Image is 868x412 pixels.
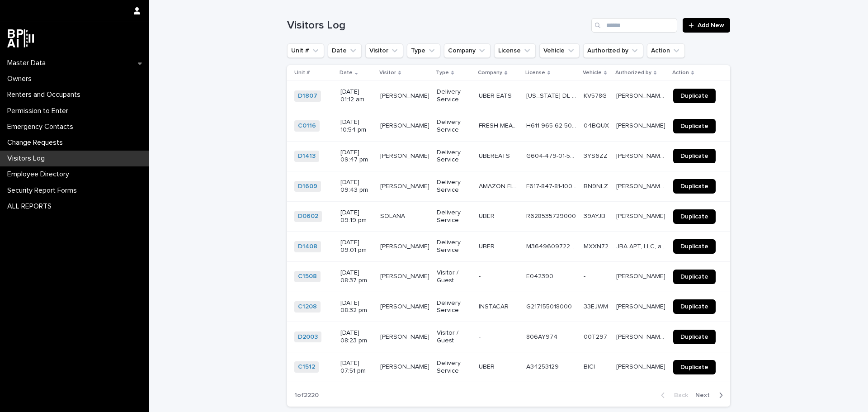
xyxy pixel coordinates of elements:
[380,331,431,341] p: DAVIES QUINTANELA
[584,211,607,220] p: 39AYJB
[340,68,353,78] p: Date
[479,241,496,251] p: UBER
[647,43,685,58] button: Action
[673,119,716,133] a: Duplicate
[673,149,716,163] a: Duplicate
[479,90,514,100] p: UBER EATS
[698,22,724,28] span: Add New
[479,301,510,311] p: INSTACAR
[584,301,610,311] p: 33EJWM
[616,271,667,280] p: [PERSON_NAME]
[380,181,431,190] p: CARLOS FLORES
[298,183,317,190] a: D1609
[479,120,520,130] p: FRESH MEAL PLAN
[4,90,88,99] p: Renters and Occupants
[298,303,317,311] a: C1208
[298,333,318,341] a: D2003
[380,241,431,251] p: YOSMEL MATURELL
[673,179,716,194] a: Duplicate
[340,299,373,315] p: [DATE] 08:32 pm
[616,361,667,371] p: [PERSON_NAME]
[680,274,708,280] span: Duplicate
[680,153,708,159] span: Duplicate
[616,331,668,341] p: Hector Eduardo Leon Rivera
[287,201,730,232] tr: D0602 [DATE] 09:19 pmSOLANASOLANA Delivery ServiceUBERUBER R628535729000R628535729000 39AYJB39AYJ...
[4,138,70,147] p: Change Requests
[584,241,610,251] p: MXXN72
[444,43,491,58] button: Company
[695,392,715,398] span: Next
[584,271,587,280] p: -
[616,181,668,190] p: Ana Maria Alvarez
[437,209,472,224] p: Delivery Service
[583,43,643,58] button: Authorized by
[591,18,677,33] input: Search
[340,179,373,194] p: [DATE] 09:43 pm
[4,186,84,195] p: Security Report Forms
[683,18,730,33] a: Add New
[673,209,716,224] a: Duplicate
[680,183,708,189] span: Duplicate
[380,211,407,220] p: SOLANA
[380,301,431,311] p: XIOMARA GONZALEZ
[584,120,611,130] p: 04BQUX
[298,152,316,160] a: D1413
[298,92,317,100] a: D1807
[298,243,317,251] a: D1408
[584,361,597,371] p: BICI
[380,120,431,130] p: LUIS HERNANDEZ
[494,43,536,58] button: License
[526,301,574,311] p: G217155018000
[479,151,512,160] p: UBEREATS
[673,330,716,344] a: Duplicate
[437,179,472,194] p: Delivery Service
[673,89,716,103] a: Duplicate
[437,360,472,375] p: Delivery Service
[4,170,76,179] p: Employee Directory
[479,271,482,280] p: -
[298,273,317,280] a: C1508
[673,360,716,374] a: Duplicate
[437,239,472,254] p: Delivery Service
[340,329,373,345] p: [DATE] 08:23 pm
[669,392,688,398] span: Back
[287,19,588,32] h1: Visitors Log
[616,211,667,220] p: [PERSON_NAME]
[340,209,373,224] p: [DATE] 09:19 pm
[615,68,651,78] p: Authorized by
[673,270,716,284] a: Duplicate
[526,211,578,220] p: R628535729000
[616,90,668,100] p: Grace Mariana Villaviciencio Solis
[479,331,482,341] p: -
[539,43,580,58] button: Vehicle
[680,334,708,340] span: Duplicate
[526,361,561,371] p: A34253129
[672,68,689,78] p: Action
[616,241,668,251] p: JBA APT, LLC, a Florida limited liability company C/O Juanita Barberi Aristizabal
[680,123,708,129] span: Duplicate
[436,68,449,78] p: Type
[407,43,440,58] button: Type
[437,329,472,345] p: Visitor / Guest
[340,118,373,134] p: [DATE] 10:54 pm
[4,154,52,163] p: Visitors Log
[287,292,730,322] tr: C1208 [DATE] 08:32 pm[PERSON_NAME][PERSON_NAME] Delivery ServiceINSTACARINSTACAR G217155018000G21...
[340,149,373,164] p: [DATE] 09:47 pm
[4,59,53,67] p: Master Data
[583,68,602,78] p: Vehicle
[298,122,316,130] a: C0116
[4,202,59,211] p: ALL REPORTS
[340,269,373,284] p: [DATE] 08:37 pm
[584,90,609,100] p: KV578G
[287,384,326,407] p: 1 of 2220
[287,171,730,202] tr: D1609 [DATE] 09:43 pm[PERSON_NAME][PERSON_NAME] Delivery ServiceAMAZON FLEXAMAZON FLEX F617-847-8...
[673,299,716,314] a: Duplicate
[437,299,472,315] p: Delivery Service
[287,43,324,58] button: Unit #
[287,352,730,382] tr: C1512 [DATE] 07:51 pm[PERSON_NAME][PERSON_NAME] Delivery ServiceUBERUBER A34253129A34253129 BICIB...
[680,213,708,220] span: Duplicate
[298,363,315,371] a: C1512
[584,151,609,160] p: 3YS6ZZ
[680,303,708,310] span: Duplicate
[4,107,75,115] p: Permission to Enter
